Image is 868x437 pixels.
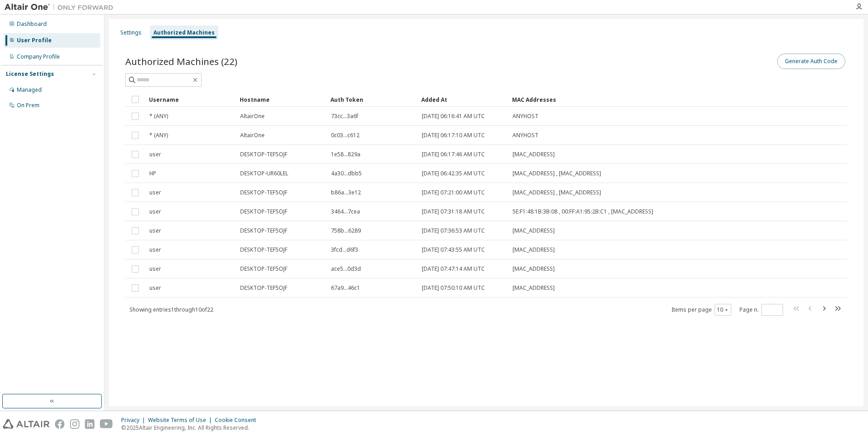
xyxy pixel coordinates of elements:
[422,170,485,177] span: [DATE] 06:42:35 AM UTC
[240,151,287,158] span: DESKTOP-TEF5OJF
[70,419,79,429] img: instagram.svg
[422,189,485,196] span: [DATE] 07:21:00 AM UTC
[3,419,49,429] img: altair_logo.svg
[331,265,361,273] span: ace5...0d3d
[513,189,601,196] span: [MAC_ADDRESS] , [MAC_ADDRESS]
[100,419,113,429] img: youtube.svg
[513,284,555,292] span: [MAC_ADDRESS]
[330,92,414,107] div: Auth Token
[149,227,161,234] span: user
[55,419,64,429] img: facebook.svg
[240,208,287,215] span: DESKTOP-TEF5OJF
[331,208,360,215] span: 3464...7cea
[513,208,653,215] span: 5E:F1:48:1B:3B:08 , 00:FF:A1:95:2B:C1 , [MAC_ADDRESS]
[331,151,360,158] span: 1e58...829a
[149,265,161,273] span: user
[240,92,323,107] div: Hostname
[422,132,485,139] span: [DATE] 06:17:10 AM UTC
[240,132,265,139] span: AltairOne
[331,170,362,177] span: 4a30...dbb5
[149,151,161,158] span: user
[513,113,538,120] span: ANYHOST
[513,170,601,177] span: [MAC_ADDRESS] , [MAC_ADDRESS]
[512,92,752,107] div: MAC Addresses
[148,417,215,424] div: Website Terms of Use
[421,92,505,107] div: Added At
[331,227,361,234] span: 758b...6289
[125,55,237,68] span: Authorized Machines (22)
[422,265,485,273] span: [DATE] 07:47:14 AM UTC
[6,70,54,78] div: License Settings
[422,246,485,253] span: [DATE] 07:43:55 AM UTC
[17,53,60,60] div: Company Profile
[422,227,485,234] span: [DATE] 07:36:53 AM UTC
[513,265,555,273] span: [MAC_ADDRESS]
[422,113,485,120] span: [DATE] 06:16:41 AM UTC
[129,306,213,313] span: Showing entries 1 through 10 of 22
[513,227,555,234] span: [MAC_ADDRESS]
[422,151,485,158] span: [DATE] 06:17:46 AM UTC
[240,189,287,196] span: DESKTOP-TEF5OJF
[513,132,538,139] span: ANYHOST
[5,3,118,12] img: Altair One
[240,113,265,120] span: AltairOne
[671,304,731,316] span: Items per page
[513,246,555,253] span: [MAC_ADDRESS]
[240,170,288,177] span: DESKTOP-UR60LEL
[777,54,845,69] button: Generate Auth Code
[149,208,161,215] span: user
[240,227,287,234] span: DESKTOP-TEF5OJF
[149,132,168,139] span: * (ANY)
[149,113,168,120] span: * (ANY)
[149,246,161,253] span: user
[17,37,52,44] div: User Profile
[85,419,94,429] img: linkedin.svg
[422,208,485,215] span: [DATE] 07:31:18 AM UTC
[215,417,261,424] div: Cookie Consent
[153,29,215,36] div: Authorized Machines
[121,417,148,424] div: Privacy
[121,424,261,432] p: © 2025 Altair Engineering, Inc. All Rights Reserved.
[17,86,42,94] div: Managed
[331,113,358,120] span: 73cc...3a6f
[331,132,360,139] span: 0c03...c612
[240,265,287,273] span: DESKTOP-TEF5OJF
[149,92,232,107] div: Username
[149,189,161,196] span: user
[240,246,287,253] span: DESKTOP-TEF5OJF
[17,20,47,28] div: Dashboard
[422,284,485,292] span: [DATE] 07:50:10 AM UTC
[331,284,360,292] span: 67a9...46c1
[331,189,361,196] span: b86a...3e12
[740,304,783,316] span: Page n.
[120,29,142,36] div: Settings
[240,284,287,292] span: DESKTOP-TEF5OJF
[17,102,39,109] div: On Prem
[149,284,161,292] span: user
[331,246,358,253] span: 3fcd...d6f3
[513,151,555,158] span: [MAC_ADDRESS]
[149,170,156,177] span: HP
[717,306,729,313] button: 10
